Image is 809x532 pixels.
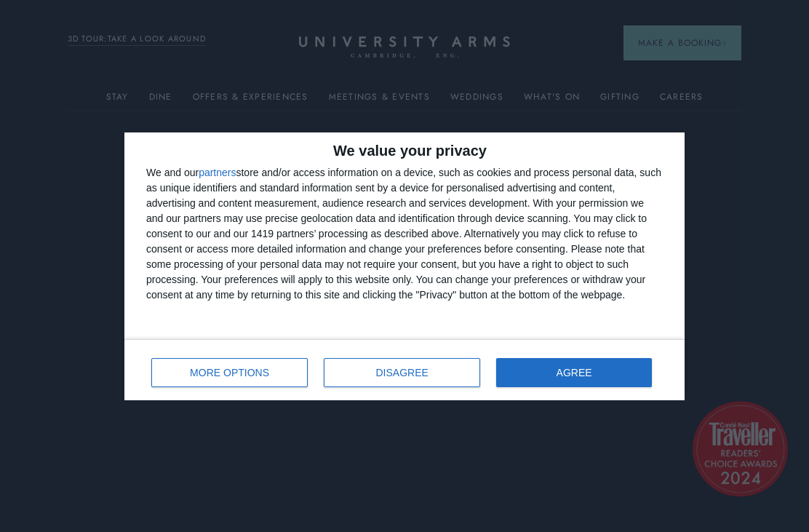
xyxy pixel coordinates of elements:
[146,165,663,303] div: We and our store and/or access information on a device, such as cookies and process personal data...
[496,358,652,387] button: AGREE
[146,143,663,158] h2: We value your privacy
[324,358,480,387] button: DISAGREE
[376,368,429,378] span: DISAGREE
[199,167,236,178] button: partners
[151,358,308,387] button: MORE OPTIONS
[124,132,685,400] div: qc-cmp2-ui
[557,368,592,378] span: AGREE
[190,368,269,378] span: MORE OPTIONS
